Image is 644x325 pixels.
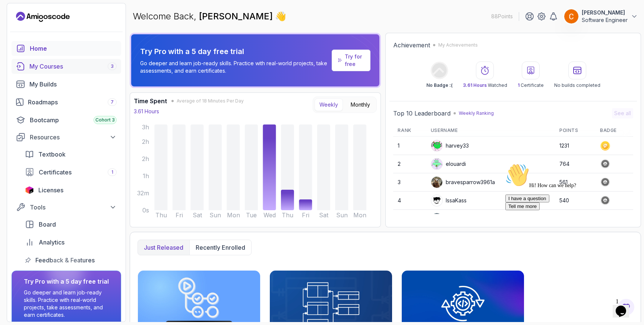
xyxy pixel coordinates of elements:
[38,186,63,195] span: Licenses
[345,53,364,68] a: Try for free
[3,42,37,50] button: Tell me more
[426,82,452,88] p: No Badge :(
[555,137,596,155] td: 1231
[176,211,183,219] tspan: Fri
[393,192,426,210] td: 4
[111,99,114,105] span: 7
[39,168,72,177] span: Certificates
[138,240,189,255] button: Just released
[189,240,251,255] button: Recently enrolled
[582,9,628,16] p: [PERSON_NAME]
[564,9,638,24] button: user profile image[PERSON_NAME]Software Engineer
[393,124,426,137] th: Rank
[426,124,555,137] th: Username
[25,186,34,194] img: jetbrains icon
[30,203,117,212] div: Tools
[263,211,276,219] tspan: Wed
[613,295,637,318] iframe: chat widget
[12,201,121,214] button: Tools
[612,108,633,119] button: See all
[95,117,115,123] span: Cohort 3
[140,60,329,75] p: Go deeper and learn job-ready skills. Practice with real-world projects, take assessments, and ea...
[393,137,426,155] td: 1
[20,253,121,268] a: feedback
[12,95,121,110] a: roadmaps
[20,183,121,198] a: licenses
[133,10,286,22] p: Welcome Back,
[431,176,495,188] div: bravesparrow3961a
[209,211,221,219] tspan: Sun
[3,22,74,28] span: Hi! How can we help?
[393,210,426,228] td: 5
[227,211,240,219] tspan: Mon
[332,50,371,71] a: Try for free
[20,147,121,162] a: textbook
[155,211,167,219] tspan: Thu
[24,289,109,319] p: Go deeper and learn job-ready skills. Practice with real-world projects, take assessments, and ea...
[431,195,442,206] img: user profile image
[491,13,513,20] p: 88 Points
[142,155,149,162] tspan: 2h
[12,41,121,56] a: home
[20,165,121,180] a: certificates
[29,62,117,71] div: My Courses
[393,109,451,118] h2: Top 10 Leaderboard
[393,41,430,50] h2: Achievement
[29,80,117,89] div: My Builds
[596,124,633,137] th: Badge
[142,206,149,214] tspan: 0s
[12,59,121,74] a: courses
[319,211,329,219] tspan: Sat
[431,158,442,170] img: default monster avatar
[12,113,121,127] a: bootcamp
[134,97,167,105] h3: Time Spent
[12,130,121,144] button: Resources
[3,34,47,42] button: I have a question
[431,140,469,152] div: harvey33
[393,173,426,192] td: 3
[302,211,309,219] tspan: Fri
[336,211,348,219] tspan: Sun
[554,82,600,88] p: No builds completed
[16,11,70,23] a: Landing page
[137,189,149,197] tspan: 32m
[111,63,114,69] span: 3
[459,110,494,116] p: Weekly Ranking
[564,9,578,23] img: user profile image
[196,243,245,252] p: Recently enrolled
[3,3,27,27] img: :wave:
[39,238,64,247] span: Analytics
[144,243,183,252] p: Just released
[12,77,121,92] a: builds
[39,220,56,229] span: Board
[140,46,329,57] p: Try Pro with a 5 day free trial
[431,158,466,170] div: elouardi
[438,42,478,48] p: My Achievements
[143,172,149,180] tspan: 1h
[35,256,95,265] span: Feedback & Features
[431,177,442,188] img: user profile image
[282,211,293,219] tspan: Thu
[346,98,375,111] button: Monthly
[393,155,426,173] td: 2
[28,98,117,107] div: Roadmaps
[30,133,117,142] div: Resources
[142,123,149,131] tspan: 3h
[20,217,121,232] a: board
[20,235,121,250] a: analytics
[246,211,257,219] tspan: Tue
[431,213,442,224] img: user profile image
[193,211,202,219] tspan: Sat
[518,82,544,88] p: Certificate
[38,150,66,159] span: Textbook
[177,98,244,104] span: Average of 18 Minutes Per Day
[431,195,467,206] div: IssaKass
[315,98,343,111] button: Weekly
[555,124,596,137] th: Points
[142,138,149,145] tspan: 2h
[582,16,628,24] p: Software Engineer
[463,82,487,88] span: 3.61 Hours
[463,82,507,88] p: Watched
